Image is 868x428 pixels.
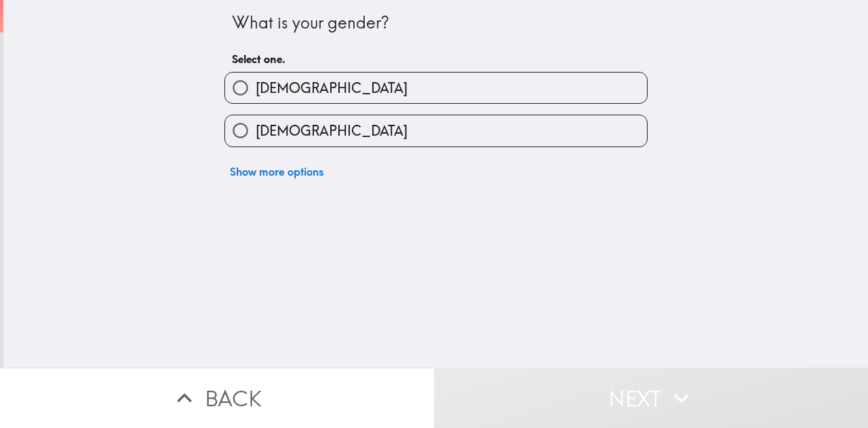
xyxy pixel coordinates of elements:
h6: Select one. [232,52,640,66]
button: [DEMOGRAPHIC_DATA] [225,115,647,146]
span: [DEMOGRAPHIC_DATA] [256,79,408,98]
button: Show more options [224,158,329,185]
button: Next [434,368,868,428]
span: [DEMOGRAPHIC_DATA] [256,121,408,140]
button: [DEMOGRAPHIC_DATA] [225,73,647,103]
div: What is your gender? [232,12,640,35]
